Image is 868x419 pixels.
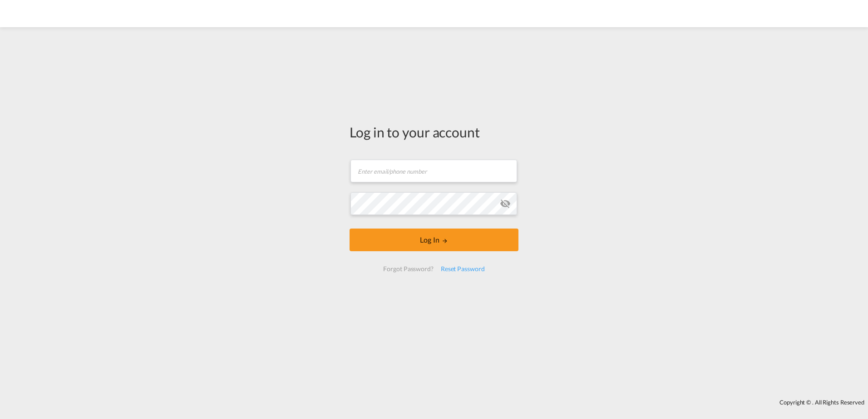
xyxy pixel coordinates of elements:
md-icon: icon-eye-off [500,198,511,209]
div: Log in to your account [350,122,518,141]
input: Enter email/phone number [350,160,517,182]
div: Forgot Password? [380,261,437,277]
button: LOGIN [350,229,518,251]
div: Reset Password [437,261,488,277]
